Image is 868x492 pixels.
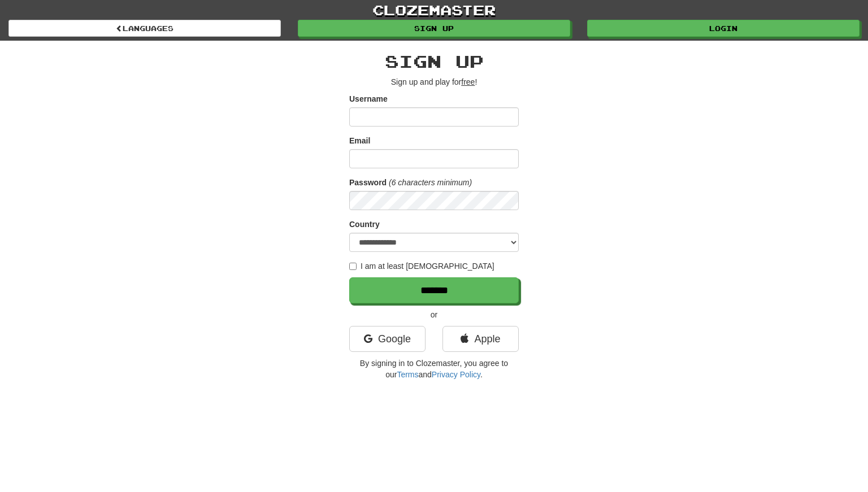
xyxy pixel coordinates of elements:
input: I am at least [DEMOGRAPHIC_DATA] [349,263,357,270]
p: or [349,309,519,320]
a: Terms [397,370,418,379]
a: Google [349,326,426,352]
label: I am at least [DEMOGRAPHIC_DATA] [349,260,494,272]
label: Password [349,177,387,188]
p: By signing in to Clozemaster, you agree to our and . [349,358,519,380]
h2: Sign up [349,52,519,71]
label: Country [349,219,380,230]
a: Login [587,20,860,37]
a: Apple [442,326,519,352]
a: Sign up [298,20,570,37]
a: Languages [8,20,281,37]
label: Email [349,135,370,146]
p: Sign up and play for ! [349,76,519,88]
u: free [461,77,475,86]
a: Privacy Policy [432,370,480,379]
em: (6 characters minimum) [389,178,472,187]
label: Username [349,93,388,105]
